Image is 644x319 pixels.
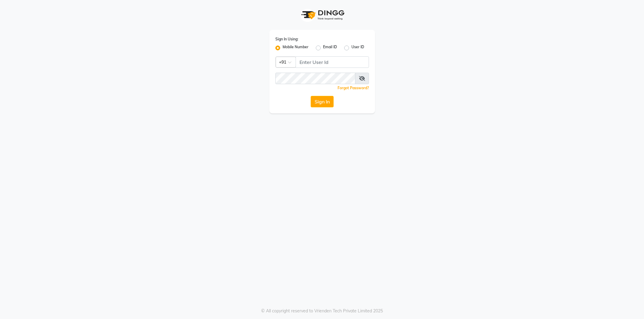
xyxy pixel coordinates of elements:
label: Mobile Number [283,44,309,52]
label: User ID [351,44,364,52]
label: Sign In Using: [275,36,298,42]
img: logo1.svg [298,6,346,24]
input: Username [296,56,369,68]
a: Forgot Password? [338,86,369,90]
label: Email ID [323,44,337,52]
input: Username [275,73,355,84]
button: Sign In [311,96,334,107]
